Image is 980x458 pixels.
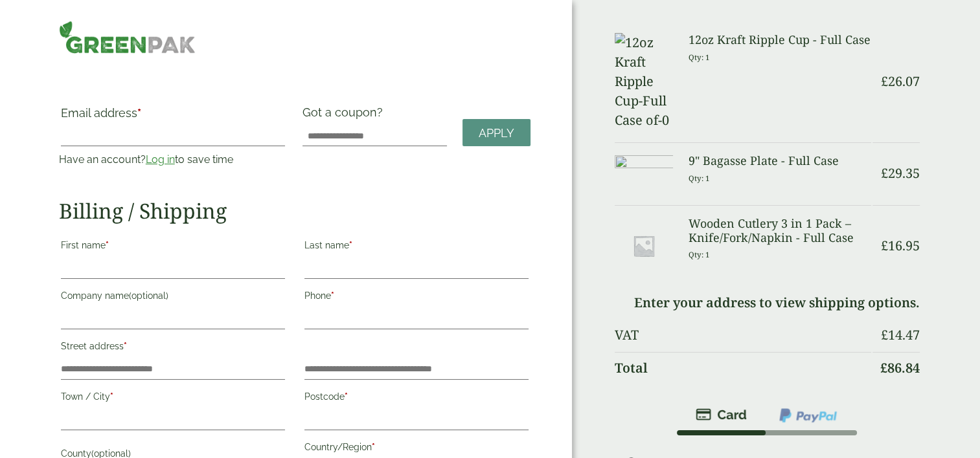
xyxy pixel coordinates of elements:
h3: 9" Bagasse Plate - Full Case [689,154,871,168]
label: Town / City [61,387,285,409]
span: £ [881,164,888,182]
small: Qty: 1 [689,250,710,259]
abbr: required [106,240,109,250]
img: ppcp-gateway.png [778,407,838,424]
bdi: 26.07 [881,72,920,90]
abbr: required [372,442,375,452]
h3: Wooden Cutlery 3 in 1 Pack – Knife/Fork/Napkin - Full Case [689,217,871,245]
span: Apply [479,126,514,140]
abbr: required [137,106,141,120]
label: Email address [61,107,285,125]
abbr: required [349,240,352,250]
small: Qty: 1 [689,52,710,62]
img: Placeholder [615,217,673,275]
abbr: required [345,391,348,402]
a: Log in [146,153,175,166]
h3: 12oz Kraft Ripple Cup - Full Case [689,33,871,47]
bdi: 86.84 [880,359,920,376]
label: Company name [61,287,285,309]
label: Got a coupon? [302,105,388,125]
label: Postcode [304,387,529,409]
label: Phone [304,287,529,309]
span: (optional) [129,290,168,301]
abbr: required [110,391,113,402]
label: Street address [61,337,285,359]
th: Total [615,352,872,384]
abbr: required [124,341,127,351]
a: Apply [462,119,530,147]
img: GreenPak Supplies [59,21,196,54]
span: £ [881,326,888,343]
abbr: required [331,290,334,301]
label: First name [61,236,285,258]
span: £ [881,237,888,254]
img: stripe.png [696,407,747,422]
bdi: 29.35 [881,164,920,182]
label: Last name [304,236,529,258]
span: £ [881,72,888,90]
td: Enter your address to view shipping options. [615,287,920,318]
p: Have an account? to save time [59,152,287,168]
h2: Billing / Shipping [59,199,530,223]
bdi: 16.95 [881,237,920,254]
span: £ [880,359,887,376]
small: Qty: 1 [689,173,710,183]
img: 12oz Kraft Ripple Cup-Full Case of-0 [615,33,673,130]
th: VAT [615,320,872,351]
bdi: 14.47 [881,326,920,343]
